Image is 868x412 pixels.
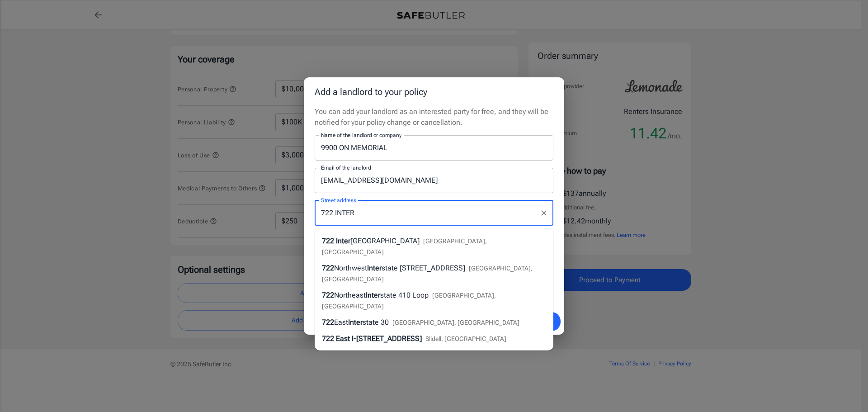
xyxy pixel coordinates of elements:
label: Street address [321,196,356,204]
label: Name of the landlord or company [321,131,401,139]
span: Inter [366,291,380,299]
span: East I-[STREET_ADDRESS] [336,334,422,343]
h2: Add a landlord to your policy [304,77,564,106]
p: You can add your landlord as an interested party for free, and they will be notified for your pol... [315,106,553,128]
button: Clear [538,207,550,219]
span: state [STREET_ADDRESS] [382,264,465,272]
span: 722 [322,318,334,327]
span: Northeast [334,291,366,299]
span: [GEOGRAPHIC_DATA], [GEOGRAPHIC_DATA] [392,319,519,326]
span: Slidell, [GEOGRAPHIC_DATA] [425,335,506,342]
span: 722 [322,237,334,245]
span: East [334,318,348,327]
span: Inter [336,237,350,245]
label: Email of the landlord [321,164,371,171]
span: 722 [322,264,334,272]
span: [GEOGRAPHIC_DATA] [350,237,420,245]
span: Inter [348,318,363,327]
span: 722 [322,291,334,299]
span: state 30 [363,318,389,327]
span: 722 [322,334,334,343]
span: Inter [367,264,382,272]
span: state 410 Loop [380,291,429,299]
span: Northwest [334,264,367,272]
